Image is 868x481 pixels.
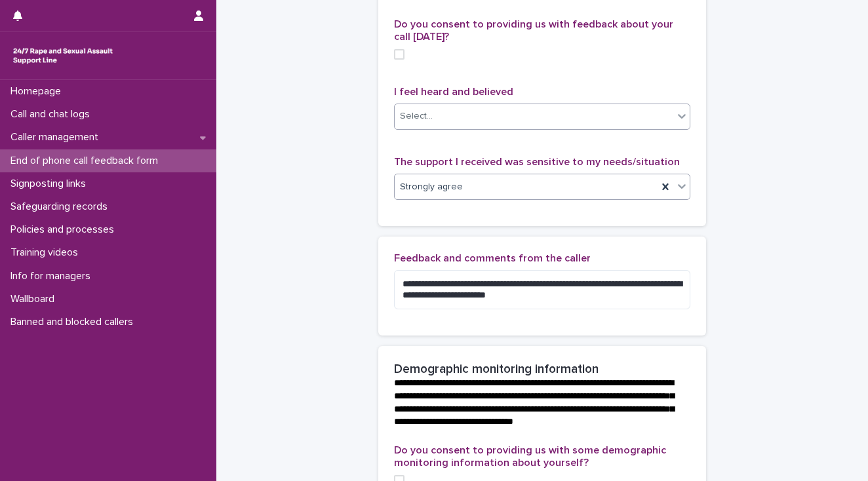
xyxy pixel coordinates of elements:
p: Training videos [5,246,89,259]
div: Select... [400,109,433,123]
span: Strongly agree [400,180,463,194]
span: Do you consent to providing us with some demographic monitoring information about yourself? [394,445,666,468]
p: Homepage [5,85,71,98]
p: Banned and blocked callers [5,316,144,328]
span: I feel heard and believed [394,87,513,97]
p: Call and chat logs [5,108,100,121]
p: Info for managers [5,270,101,282]
h2: Demographic monitoring information [394,362,599,377]
span: The support I received was sensitive to my needs/situation [394,157,680,167]
img: rhQMoQhaT3yELyF149Cw [10,43,115,69]
p: Wallboard [5,293,65,305]
p: Policies and processes [5,223,125,236]
p: End of phone call feedback form [5,155,168,167]
p: Safeguarding records [5,201,118,213]
span: Do you consent to providing us with feedback about your call [DATE]? [394,19,673,42]
p: Signposting links [5,178,96,190]
span: Feedback and comments from the caller [394,253,591,263]
p: Caller management [5,131,109,144]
